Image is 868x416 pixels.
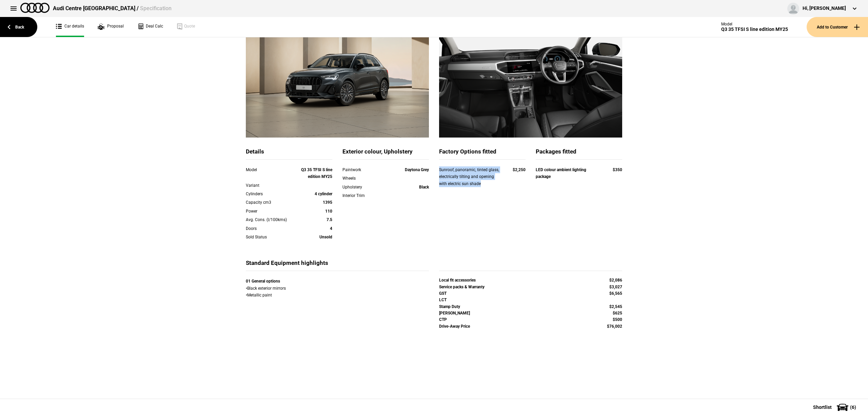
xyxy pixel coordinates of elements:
strong: Service packs & Warranty [439,285,485,289]
div: Avg. Cons. (l/100kms) [246,216,298,223]
strong: Drive-Away Price [439,324,470,329]
div: Model [246,166,298,173]
div: Packages fitted [536,148,622,160]
div: • Black exterior mirrors • Metallic paint [246,278,429,299]
span: Shortlist [813,405,832,410]
div: Sunroof, panoramic, tinted glass, electrically tilting and opening with electric sun shade [439,166,500,187]
strong: Unsold [319,235,332,239]
strong: $2,545 [609,304,622,309]
a: Deal Calc [137,17,163,37]
div: Q3 35 TFSI S line edition MY25 [721,26,788,32]
span: Specification [140,5,172,12]
strong: Local fit accessories [439,278,476,283]
strong: LCT [439,297,447,302]
strong: Stamp Duty [439,304,460,309]
div: Details [246,148,332,160]
strong: $3,027 [609,285,622,289]
div: Hi, [PERSON_NAME] [803,5,846,12]
strong: $625 [613,311,622,315]
strong: $76,002 [607,324,622,329]
strong: 1395 [323,200,332,205]
div: Cylinders [246,191,298,197]
button: Add to Customer [807,17,868,37]
strong: [PERSON_NAME] [439,311,470,315]
img: audi.png [20,3,50,13]
div: Sold Status [246,234,298,240]
div: Audi Centre [GEOGRAPHIC_DATA] / [53,5,172,12]
strong: 01 General options [246,279,280,284]
div: Capacity cm3 [246,199,298,206]
div: Variant [246,182,298,189]
strong: 110 [325,209,332,214]
strong: 4 cylinder [315,192,332,196]
div: Upholstery [342,184,377,191]
div: Power [246,208,298,215]
strong: LED colour ambient lighting package [536,167,586,179]
strong: $2,250 [513,167,526,172]
strong: 4 [330,226,332,231]
strong: $2,086 [609,278,622,283]
strong: $500 [613,317,622,322]
a: Proposal [98,17,124,37]
strong: $6,565 [609,291,622,296]
div: Factory Options fitted [439,148,526,160]
div: Exterior colour, Upholstery [342,148,429,160]
strong: CTP [439,317,447,322]
span: ( 6 ) [850,405,856,410]
div: Doors [246,225,298,232]
a: Car details [56,17,84,37]
strong: Black [419,185,429,189]
div: Standard Equipment highlights [246,259,429,271]
div: Interior Trim [342,192,377,199]
button: Shortlist(6) [803,399,868,416]
strong: Q3 35 TFSI S line edition MY25 [301,167,332,179]
div: Model [721,22,788,26]
div: Paintwork [342,166,377,173]
strong: $350 [613,167,622,172]
strong: GST [439,291,447,296]
div: Wheels [342,175,377,182]
strong: 7.5 [327,217,332,222]
strong: Daytona Grey [405,167,429,172]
